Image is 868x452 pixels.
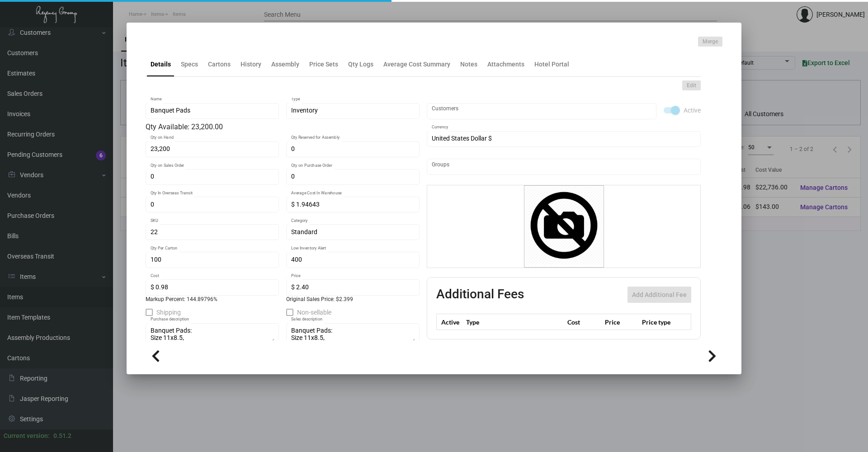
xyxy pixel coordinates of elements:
th: Price type [640,314,680,330]
div: Average Cost Summary [383,60,450,69]
button: Merge [698,37,722,47]
th: Cost [565,314,602,330]
div: Assembly [271,60,299,69]
span: Merge [703,38,718,46]
span: Add Additional Fee [632,291,687,298]
button: Edit [682,80,701,90]
div: History [241,60,261,69]
span: Edit [687,82,696,89]
th: Active [437,314,464,330]
div: Current version: [4,431,50,441]
div: Price Sets [309,60,338,69]
span: Shipping [156,307,181,318]
th: Price [603,314,640,330]
div: Cartons [208,60,231,69]
div: Hotel Portal [534,60,569,69]
button: Add Additional Fee [627,287,691,303]
input: Add new.. [432,163,696,170]
div: Details [151,60,171,69]
div: Notes [460,60,477,69]
div: Specs [181,60,198,69]
span: Non-sellable [297,307,331,318]
h2: Additional Fees [436,287,524,303]
div: Qty Available: 23,200.00 [146,122,420,132]
span: Active [684,105,701,116]
div: Attachments [487,60,524,69]
div: Qty Logs [348,60,373,69]
div: 0.51.2 [53,431,71,441]
th: Type [464,314,565,330]
input: Add new.. [432,108,652,115]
